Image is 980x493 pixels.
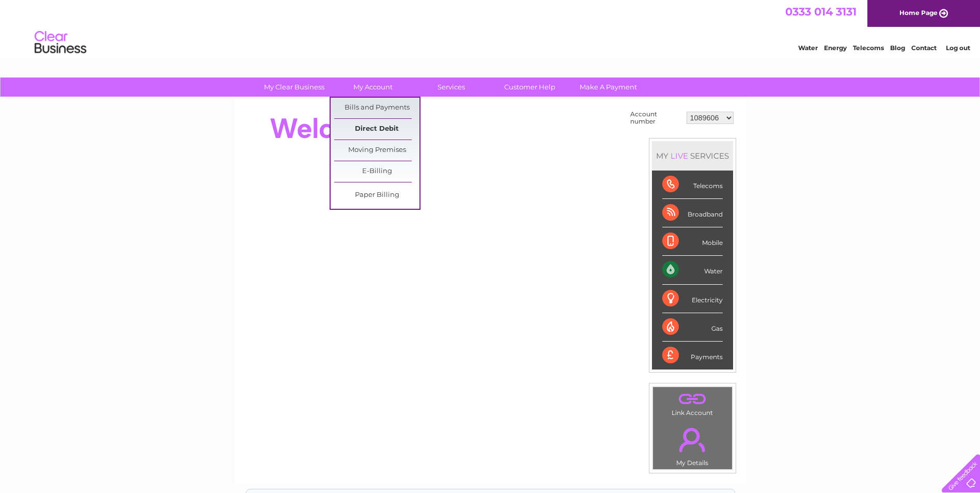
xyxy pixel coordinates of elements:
[662,256,723,284] div: Water
[853,44,884,52] a: Telecoms
[662,313,723,342] div: Gas
[824,44,847,52] a: Energy
[662,342,723,369] div: Payments
[330,78,415,97] a: My Account
[487,78,572,97] a: Customer Help
[662,285,723,313] div: Electricity
[334,98,419,118] a: Bills and Payments
[34,27,87,58] img: logo.png
[246,6,735,50] div: Clear Business is a trading name of Verastar Limited (registered in [GEOGRAPHIC_DATA] No. 3667643...
[334,119,419,140] a: Direct Debit
[252,78,337,97] a: My Clear Business
[334,161,419,182] a: E-Billing
[668,151,690,161] div: LIVE
[785,5,857,18] a: 0333 014 3131
[628,108,684,128] td: Account number
[334,140,419,161] a: Moving Premises
[911,44,937,52] a: Contact
[656,390,729,408] a: .
[409,78,494,97] a: Services
[334,185,419,206] a: Paper Billing
[946,44,970,52] a: Log out
[566,78,651,97] a: Make A Payment
[662,227,723,256] div: Mobile
[662,171,723,199] div: Telecoms
[652,387,733,419] td: Link Account
[662,199,723,227] div: Broadband
[652,419,733,470] td: My Details
[890,44,905,52] a: Blog
[656,422,729,458] a: .
[652,141,733,171] div: MY SERVICES
[798,44,818,52] a: Water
